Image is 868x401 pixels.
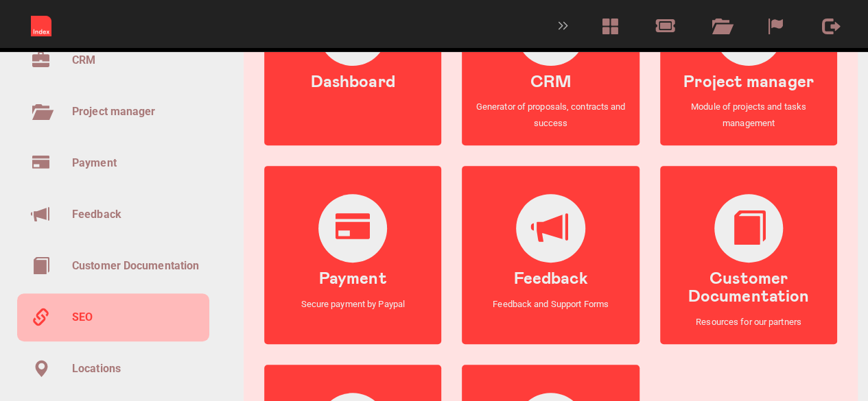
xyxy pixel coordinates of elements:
div: Feedback [72,204,121,225]
h4: Feedback [514,270,588,288]
a: Feedback Feedback and Support Forms [462,180,639,344]
h4: Customer Documentation [674,270,823,306]
h4: Payment [319,270,387,288]
span: Secure payment by Paypal [301,296,404,313]
a: Customer Documentation Resources for our partners [660,180,837,344]
span: Feedback and Support Forms [493,296,609,313]
span: Generator of proposals, contracts and success [476,99,625,132]
div: Customer Documentation [72,256,199,276]
a: Feedback [17,191,209,239]
a: Customer Documentation [17,242,209,290]
span: Module of projects and tasks management [674,99,823,132]
span: Resources for our partners [696,314,801,330]
div: Locations [72,359,121,379]
div: Project manager [72,101,156,122]
h4: CRM [530,73,571,91]
a: Project manager [17,88,209,136]
div: SEO [72,307,93,328]
a: Locations [17,345,209,393]
a: CRM [17,36,209,84]
img: iwm-logo-2018.png [31,16,51,36]
a: Payment Secure payment by Paypal [264,180,441,344]
h4: Project manager [683,73,814,91]
a: Payment [17,139,209,187]
div: Payment [72,153,117,173]
div: CRM [72,50,95,71]
h4: Dashboard [311,73,395,91]
a: SEO [17,293,209,341]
